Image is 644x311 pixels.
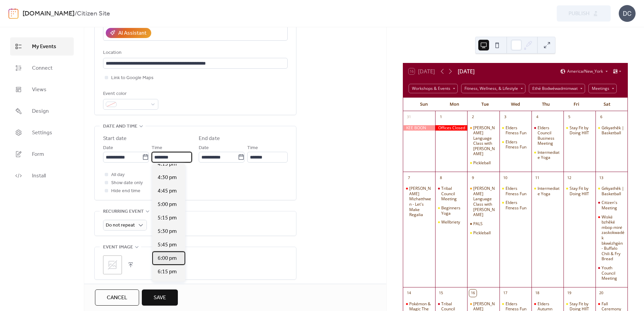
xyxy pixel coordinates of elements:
[473,230,491,236] div: Pickleball
[158,174,177,182] span: 4:30 pm
[437,174,445,181] div: 8
[158,160,177,168] span: 4:15 pm
[32,86,46,94] span: Views
[32,172,46,180] span: Install
[538,186,561,196] div: Intermediate Yoga
[500,200,532,210] div: Elders Fitness Fun
[532,125,563,146] div: Elders Council Business Meeting
[591,98,622,111] div: Sat
[103,144,113,152] span: Date
[247,144,258,152] span: Time
[118,29,147,37] div: AI Assistant
[10,145,74,163] a: Form
[23,7,74,20] a: [DOMAIN_NAME]
[530,98,561,111] div: Thu
[566,174,573,181] div: 12
[103,135,127,143] div: Start date
[441,219,460,225] div: Wellbriety
[473,125,496,157] div: [PERSON_NAME] Language Class with [PERSON_NAME]
[103,49,286,57] div: Location
[441,186,464,202] div: Tribal Council Meeting
[158,254,177,263] span: 6:00 pm
[595,186,627,196] div: Gėkyathêk | Basketball
[502,113,509,121] div: 3
[506,139,529,150] div: Elders Fitness Fun
[506,125,529,136] div: Elders Fitness Fun
[598,174,605,181] div: 13
[534,174,541,181] div: 11
[563,186,595,196] div: Stay Fit by Doing HIIT
[441,205,464,216] div: Beginners Yoga
[10,124,74,142] a: Settings
[538,125,561,146] div: Elders Council Business Meeting
[10,80,74,99] a: Views
[74,7,77,20] b: /
[409,98,439,111] div: Sun
[439,98,470,111] div: Mon
[506,186,529,196] div: Elders Fitness Fun
[500,98,531,111] div: Wed
[602,186,625,196] div: Gėkyathêk | Basketball
[602,200,625,210] div: Citizen's Meeting
[570,125,593,136] div: Stay Fit by Doing HIIT
[532,186,563,196] div: Intermediate Yoga
[405,113,413,121] div: 31
[602,125,625,136] div: Gėkyathêk | Basketball
[473,186,496,217] div: [PERSON_NAME] Language Class with [PERSON_NAME]
[469,289,477,297] div: 16
[32,129,52,137] span: Settings
[158,281,177,289] span: 6:30 pm
[567,69,603,73] span: America/New_York
[595,214,627,262] div: Wiskë bzhêké mbop minė zaskokwadék bkwézhgën - Buffalo Chili & Fry Bread
[111,187,140,195] span: Hide end time
[10,37,74,56] a: My Events
[470,98,500,111] div: Tue
[435,219,467,225] div: Wellbriety
[467,230,499,236] div: Pickleball
[619,5,636,22] div: DC
[566,289,573,297] div: 19
[154,294,166,302] span: Save
[602,214,625,262] div: Wiskë bzhêké mbop minė zaskokwadék bkwézhgën - Buffalo Chili & Fry Bread
[467,186,499,217] div: Bodwéwadmimwen Potawatomi Language Class with Kevin Daugherty
[32,64,53,72] span: Connect
[103,90,157,98] div: Event color
[10,167,74,185] a: Install
[158,241,177,249] span: 5:45 pm
[10,102,74,120] a: Design
[534,113,541,121] div: 4
[199,144,209,152] span: Date
[467,125,499,157] div: Bodwéwadmimwen Potawatomi Language Class with Kevin Daugherty
[532,150,563,160] div: Intermediate Yoga
[437,113,445,121] div: 1
[32,150,44,159] span: Form
[95,289,139,306] a: Cancel
[467,160,499,166] div: Pickleball
[405,289,413,297] div: 14
[142,289,178,306] button: Save
[103,255,122,274] div: ;
[563,125,595,136] div: Stay Fit by Doing HIIT
[111,74,154,82] span: Link to Google Maps
[158,187,177,195] span: 4:45 pm
[111,179,143,187] span: Show date only
[403,186,435,217] div: Kë Wzketomen Mizhatthwen - Let's Make Regalia
[107,294,127,302] span: Cancel
[502,289,509,297] div: 17
[595,265,627,281] div: Youth Council Meeting
[566,113,573,121] div: 5
[403,125,435,131] div: KEE BOON MEIN KAA Pow Wow
[409,186,432,217] div: [PERSON_NAME] Mizhatthwen - Let's Make Regalia
[500,186,532,196] div: Elders Fitness Fun
[602,265,625,281] div: Youth Council Meeting
[435,186,467,202] div: Tribal Council Meeting
[111,171,125,179] span: All day
[595,125,627,136] div: Gėkyathêk | Basketball
[598,289,605,297] div: 20
[473,221,483,227] div: PALS
[435,205,467,216] div: Beginners Yoga
[158,201,177,209] span: 5:00 pm
[500,125,532,136] div: Elders Fitness Fun
[437,289,445,297] div: 15
[106,221,135,230] span: Do not repeat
